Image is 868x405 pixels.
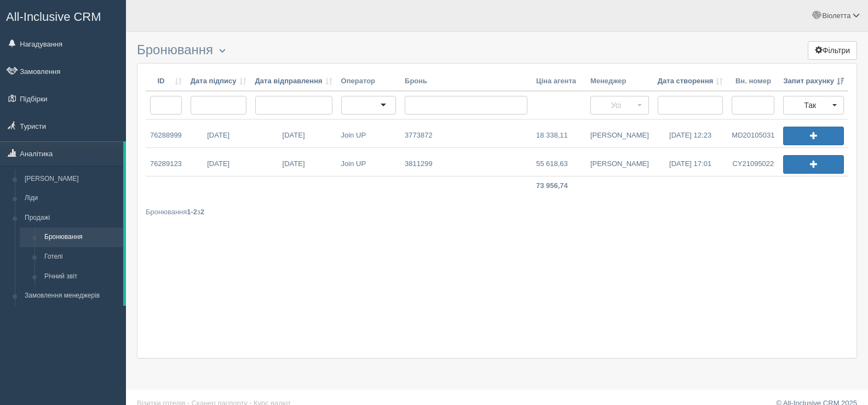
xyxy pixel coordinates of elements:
a: 76289123 [146,148,186,176]
th: Оператор [337,72,400,92]
span: All-Inclusive CRM [6,10,101,24]
a: Дата створення [658,76,723,87]
a: [PERSON_NAME] [586,148,653,176]
a: [PERSON_NAME] [586,119,653,147]
a: 3811299 [400,148,532,176]
a: Join UP [337,148,400,176]
a: [DATE] [186,148,251,176]
a: Річний звіт [39,267,123,287]
a: MD20105031 [727,119,779,147]
a: Ліди [20,189,123,208]
th: Вн. номер [727,72,779,92]
div: Бронювання з [146,207,848,217]
th: Ціна агента [532,72,586,92]
a: ID [150,76,182,87]
a: Запит рахунку [783,76,844,87]
button: Усі [590,96,649,115]
th: Менеджер [586,72,653,92]
td: 73 956,74 [532,176,586,196]
a: Дата відправлення [255,76,332,87]
b: 1-2 [187,208,197,216]
th: Бронь [400,72,532,92]
button: Так [783,96,844,115]
a: [DATE] [186,119,251,147]
a: 76288999 [146,119,186,147]
a: [DATE] [251,148,337,176]
b: 2 [200,208,204,216]
a: 3773872 [400,119,532,147]
span: Так [790,100,830,111]
span: Віолетта [822,12,850,20]
a: [DATE] 17:01 [653,148,728,176]
a: All-Inclusive CRM [1,1,125,31]
a: CY21095022 [727,148,779,176]
h3: Бронювання [137,43,857,58]
a: [DATE] [251,119,337,147]
button: Фільтри [808,41,857,60]
a: Готелі [39,247,123,267]
a: 55 618,63 [532,148,586,176]
a: Дата підпису [191,76,246,87]
a: [PERSON_NAME] [20,169,123,189]
a: Бронювання [39,227,123,247]
a: [DATE] 12:23 [653,119,728,147]
a: 18 338,11 [532,119,585,147]
a: Замовлення менеджерів [20,286,123,306]
a: Join UP [337,119,398,147]
a: Продажі [20,208,123,228]
span: Усі [597,100,635,111]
